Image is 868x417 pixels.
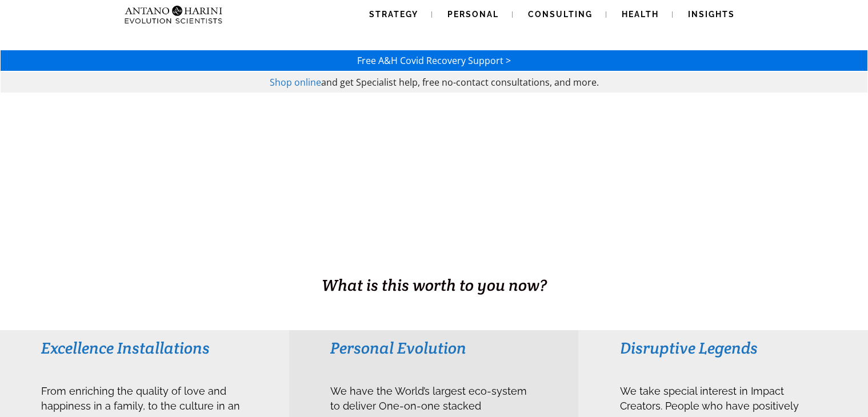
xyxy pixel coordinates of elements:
[1,250,867,274] h1: BUSINESS. HEALTH. Family. Legacy
[41,338,247,358] h3: Excellence Installations
[369,10,418,19] span: Strategy
[688,10,735,19] span: Insights
[270,76,321,89] a: Shop online
[528,10,593,19] span: Consulting
[620,338,826,358] h3: Disruptive Legends
[357,54,511,67] a: Free A&H Covid Recovery Support >
[330,338,537,358] h3: Personal Evolution
[622,10,659,19] span: Health
[447,10,499,19] span: Personal
[322,275,547,295] span: What is this worth to you now?
[321,76,599,89] span: and get Specialist help, free no-contact consultations, and more.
